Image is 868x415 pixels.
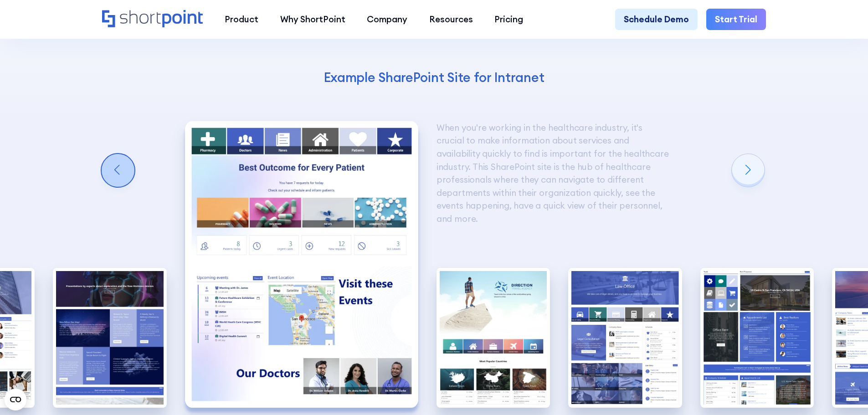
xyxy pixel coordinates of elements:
div: Pricing [494,13,523,26]
div: Resources [429,13,473,26]
a: Pricing [484,9,534,31]
div: Product [225,13,258,26]
div: 6 / 10 [185,121,418,408]
a: Company [356,9,418,31]
div: Why ShortPoint [280,13,345,26]
a: Resources [418,9,484,31]
button: Open CMP widget [5,389,26,410]
a: Schedule Demo [615,9,698,31]
img: Best SharePoint Intranet Example Technology [53,268,167,408]
div: Previous slide [102,154,134,187]
a: Product [214,9,269,31]
div: Next slide [732,154,765,187]
div: Company [367,13,407,26]
img: Intranet Site Example SharePoint Real Estate [700,268,814,408]
div: 9 / 10 [700,268,814,408]
img: Intranet Page Example Legal [568,268,682,408]
h4: Example SharePoint Site for Intranet [190,69,678,86]
a: Start Trial [706,9,766,31]
iframe: Chat Widget [822,371,868,415]
p: When you're working in the healthcare industry, it's crucial to make information about services a... [437,121,670,225]
img: Best SharePoint Intranet Travel [437,268,550,408]
div: 8 / 10 [568,268,682,408]
img: Best Intranet Example Healthcare [185,121,418,408]
a: Why ShortPoint [269,9,356,31]
div: 7 / 10 [437,268,550,408]
a: Home [102,10,203,29]
div: 5 / 10 [53,268,167,408]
